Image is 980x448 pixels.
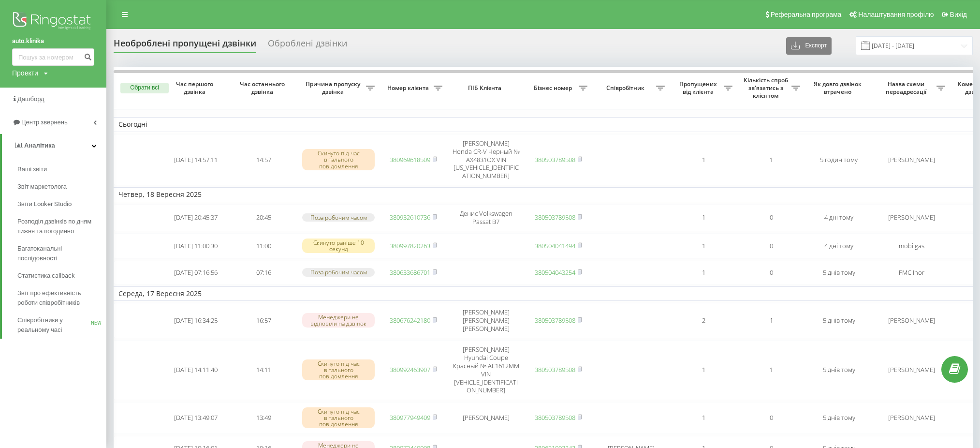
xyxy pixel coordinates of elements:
[390,268,430,277] a: 380633686701
[21,119,68,126] span: Центр звернень
[12,68,38,78] div: Проекти
[17,217,102,236] span: Розподіл дзвінків по дням тижня та погодинно
[873,402,950,434] td: [PERSON_NAME]
[535,155,575,164] a: 380503789508
[447,303,525,338] td: [PERSON_NAME] [PERSON_NAME] [PERSON_NAME]
[529,84,579,92] span: Бізнес номер
[805,204,873,231] td: 4 дні тому
[302,149,375,170] div: Скинуто під час вітального повідомлення
[805,233,873,259] td: 4 дні тому
[230,261,297,284] td: 07:16
[230,303,297,338] td: 16:57
[535,316,575,325] a: 380503789508
[230,204,297,231] td: 20:45
[813,80,865,95] span: Як довго дзвінок втрачено
[670,340,737,400] td: 1
[771,11,842,18] span: Реферальна програма
[17,315,91,335] span: Співробітники у реальному часі
[670,233,737,259] td: 1
[162,340,230,400] td: [DATE] 14:11:40
[535,213,575,222] a: 380503789508
[805,340,873,400] td: 5 днів тому
[302,80,366,95] span: Причина пропуску дзвінка
[17,164,47,174] span: Ваші звіти
[170,80,222,95] span: Час першого дзвінка
[737,303,805,338] td: 1
[535,241,575,250] a: 380504041494
[162,261,230,284] td: [DATE] 07:16:56
[230,134,297,186] td: 14:57
[12,48,94,66] input: Пошук за номером
[447,402,525,434] td: [PERSON_NAME]
[535,365,575,374] a: 380503789508
[737,340,805,400] td: 1
[390,316,430,325] a: 380676242180
[17,267,106,284] a: Статистика callback
[268,38,347,53] div: Оброблені дзвінки
[670,303,737,338] td: 2
[447,340,525,400] td: [PERSON_NAME] Hyundai Coupe Красный № AE1612MM VIN [VEHICLE_IDENTIFICATION_NUMBER]
[390,413,430,422] a: 380977949409
[390,155,430,164] a: 380969618509
[737,233,805,259] td: 0
[17,199,72,209] span: Звіти Looker Studio
[742,76,791,99] span: Кількість спроб зв'язатись з клієнтом
[162,134,230,186] td: [DATE] 14:57:11
[674,80,724,95] span: Пропущених від клієнта
[737,134,805,186] td: 1
[873,261,950,284] td: FMC Ihor
[737,402,805,434] td: 0
[17,161,106,178] a: Ваші звіти
[873,340,950,400] td: [PERSON_NAME]
[17,213,106,240] a: Розподіл дзвінків по дням тижня та погодинно
[302,268,375,276] div: Поза робочим часом
[805,303,873,338] td: 5 днів тому
[390,213,430,222] a: 380932610736
[162,303,230,338] td: [DATE] 16:34:25
[873,134,950,186] td: [PERSON_NAME]
[390,365,430,374] a: 380992463907
[302,313,375,328] div: Менеджери не відповіли на дзвінок
[873,233,950,259] td: mobilgas
[302,359,375,381] div: Скинуто під час вітального повідомлення
[162,204,230,231] td: [DATE] 20:45:37
[873,204,950,231] td: [PERSON_NAME]
[302,407,375,429] div: Скинуто під час вітального повідомлення
[737,204,805,231] td: 0
[12,36,94,46] a: auto.klinika
[2,134,106,157] a: Аналiтика
[597,84,656,92] span: Співробітник
[237,80,290,95] span: Час останнього дзвінка
[873,303,950,338] td: [PERSON_NAME]
[670,204,737,231] td: 1
[384,84,434,92] span: Номер клієнта
[17,240,106,267] a: Багатоканальні послідовності
[17,271,75,281] span: Статистика callback
[737,261,805,284] td: 0
[858,11,934,18] span: Налаштування профілю
[24,142,55,149] span: Аналiтика
[878,80,936,95] span: Назва схеми переадресації
[670,402,737,434] td: 1
[230,340,297,400] td: 14:11
[447,204,525,231] td: Денис Volkswagen Passat B7
[17,288,102,308] span: Звіт про ефективність роботи співробітників
[120,83,169,93] button: Обрати всі
[230,402,297,434] td: 13:49
[17,284,106,312] a: Звіт про ефективність роботи співробітників
[455,84,516,92] span: ПІБ Клієнта
[12,10,94,34] img: Ringostat logo
[17,95,44,103] span: Дашборд
[670,134,737,186] td: 1
[302,239,375,253] div: Скинуто раніше 10 секунд
[805,402,873,434] td: 5 днів тому
[805,261,873,284] td: 5 днів тому
[950,11,967,18] span: Вихід
[17,195,106,213] a: Звіти Looker Studio
[230,233,297,259] td: 11:00
[535,413,575,422] a: 380503789508
[17,182,67,192] span: Звіт маркетолога
[162,402,230,434] td: [DATE] 13:49:07
[17,244,102,263] span: Багатоканальні послідовності
[390,241,430,250] a: 380997820263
